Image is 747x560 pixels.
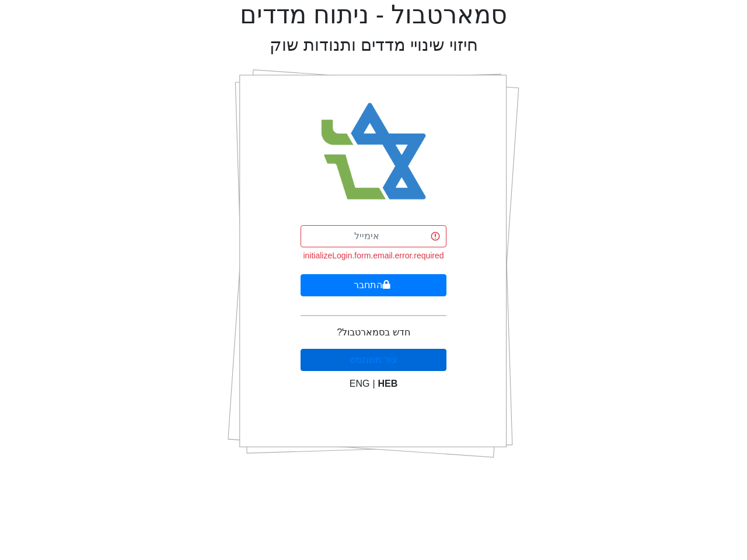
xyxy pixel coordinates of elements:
span: | [372,379,375,388]
div: initializeLogin.form.email.error.required [301,250,446,262]
p: חדש בסמארטבול? [337,325,410,339]
a: צור משתמש [350,355,397,365]
img: Smart Bull [310,87,437,216]
button: התחבר [301,274,446,296]
span: HEB [378,379,398,388]
h2: חיזוי שינויי מדדים ותנודות שוק [270,35,478,55]
button: צור משתמש [301,349,446,371]
span: ENG [350,379,370,388]
input: אימייל [301,225,446,247]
